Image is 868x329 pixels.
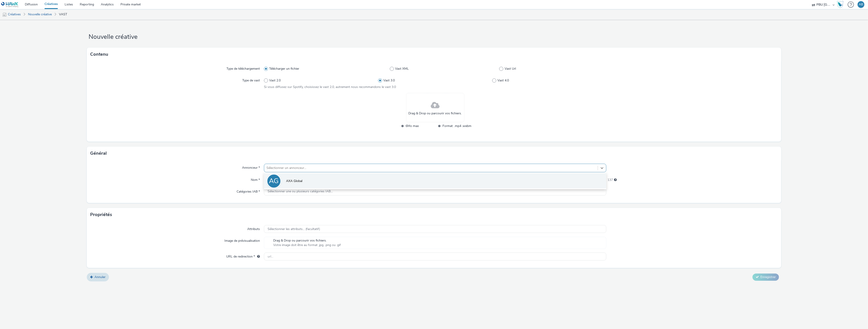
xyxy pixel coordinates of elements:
[87,33,781,41] h1: Nouvelle créative
[268,227,320,231] span: Sélectionner les attributs... (facultatif)
[269,78,281,83] span: Vast 2.0
[406,123,435,129] span: 6Mo max
[442,123,471,129] span: Format: .mp4 .webm
[505,67,516,71] span: Vast Url
[2,12,7,17] img: mobile
[1,2,19,7] img: undefined Logo
[225,65,262,71] label: Type de téléchargement
[269,67,299,71] span: Télécharger un fichier
[224,253,262,259] label: URL de redirection *
[87,273,109,281] a: Annuler
[498,78,509,83] span: Vast 4.0
[614,178,617,182] div: 255 caractères maximum
[90,150,107,157] h3: Général
[240,164,262,170] label: Annonceur *
[57,9,69,20] a: VAST
[264,253,606,260] input: url...
[395,67,409,71] span: Vast XML
[264,85,396,89] span: Si vous diffusez sur Spotify, choisissez le vast 2.0, autrement nous recommandons le vast 3.0
[837,1,844,8] img: Hawk Academy
[859,1,863,8] div: AB
[837,1,845,8] a: Hawk Academy
[223,237,262,243] label: Image de prévisualisation
[249,176,262,182] label: Nom *
[26,9,54,20] a: Nouvelle créative
[273,238,341,243] span: Drag & Drop ou parcourir vos fichiers.
[90,51,108,58] h3: Contenu
[94,275,106,279] span: Annuler
[409,111,462,116] span: Drag & Drop ou parcourir vos fichiers.
[753,274,779,281] button: Enregistrer
[255,254,260,259] div: L'URL de redirection sera utilisée comme URL de validation avec certains SSP et ce sera l'URL de ...
[269,175,279,187] div: AG
[273,243,341,247] span: Votre image doit être au format .jpg, .png ou .gif
[90,211,112,218] h3: Propriétés
[240,76,262,83] label: Type de vast
[383,78,395,83] span: Vast 3.0
[235,188,262,194] label: Catégories IAB *
[245,225,262,231] label: Attributs
[286,179,302,183] span: AXA Global
[607,178,613,182] span: 137
[268,190,333,193] span: Sélectionner une ou plusieurs catégories IAB...
[760,275,776,279] span: Enregistrer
